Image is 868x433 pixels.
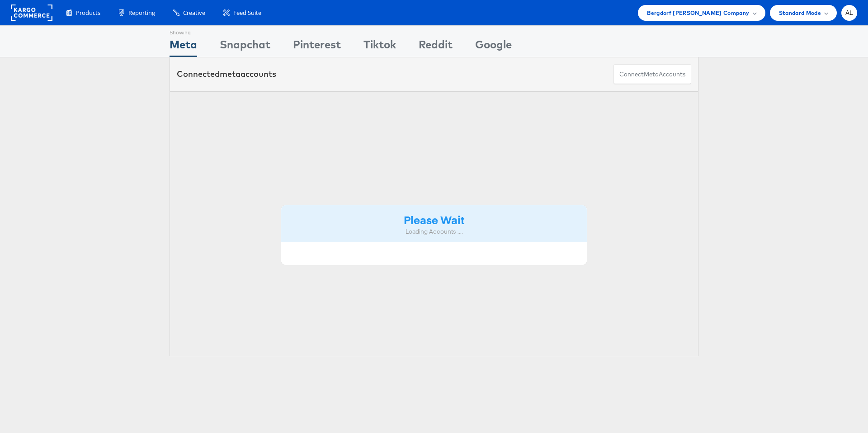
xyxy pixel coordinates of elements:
[845,10,854,16] span: AL
[647,8,749,18] span: Bergdorf [PERSON_NAME] Company
[128,9,155,17] span: Reporting
[475,37,512,57] div: Google
[288,227,580,236] div: Loading Accounts ....
[220,69,241,79] span: meta
[220,37,270,57] div: Snapchat
[233,9,261,17] span: Feed Suite
[613,64,691,85] button: ConnectmetaAccounts
[404,212,464,227] strong: Please Wait
[419,37,453,57] div: Reddit
[170,37,197,57] div: Meta
[76,9,100,17] span: Products
[779,8,821,18] span: Standard Mode
[363,37,396,57] div: Tiktok
[293,37,341,57] div: Pinterest
[170,26,197,37] div: Showing
[644,70,659,79] span: meta
[177,68,276,80] div: Connected accounts
[183,9,205,17] span: Creative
